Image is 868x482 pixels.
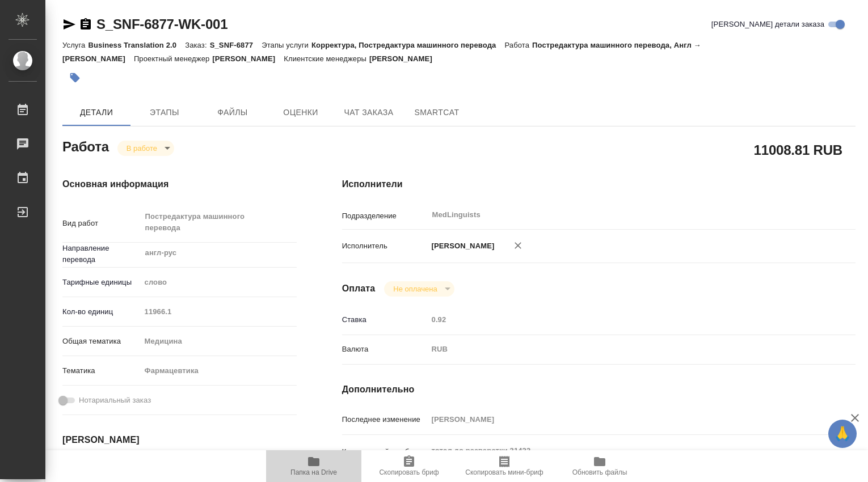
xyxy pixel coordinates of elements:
p: Ставка [342,314,428,325]
div: слово [141,273,297,292]
p: Исполнитель [342,240,428,252]
div: В работе [117,141,174,156]
p: Тарифные единицы [62,277,141,288]
a: S_SNF-6877-WK-001 [96,16,227,32]
p: Business Translation 2.0 [88,41,185,49]
p: [PERSON_NAME] [369,54,441,63]
button: Скопировать бриф [361,450,457,482]
button: Обновить файлы [552,450,647,482]
p: Проектный менеджер [134,54,212,63]
h4: Основная информация [62,177,297,191]
button: В работе [123,143,161,153]
span: Нотариальный заказ [79,395,151,406]
button: Скопировать ссылку для ЯМессенджера [62,18,76,31]
span: Детали [69,105,124,120]
span: Этапы [137,105,192,120]
p: Вид работ [62,218,141,229]
span: Файлы [205,105,260,120]
p: Корректура, Постредактура машинного перевода [311,41,504,49]
h2: Работа [62,136,109,156]
p: S_SNF-6877 [210,41,262,49]
p: Заказ: [185,41,209,49]
p: Этапы услуги [262,41,311,49]
p: Подразделение [342,210,428,222]
input: Пустое поле [428,311,813,328]
span: Скопировать бриф [379,468,439,476]
h4: Исполнители [342,177,856,191]
button: Не оплачена [390,284,440,294]
textarea: тотал до разверстки 31433 [428,441,813,460]
input: Пустое поле [141,303,297,320]
p: Клиентские менеджеры [284,54,369,63]
p: Валюта [342,344,428,355]
p: Комментарий к работе [342,446,428,458]
p: Работа [504,41,532,49]
button: Скопировать ссылку [79,18,92,31]
button: Удалить исполнителя [505,233,530,258]
div: RUB [428,340,813,359]
p: Тематика [62,365,141,377]
div: Фармацевтика [141,361,297,380]
h2: 11008.81 RUB [754,140,842,159]
div: В работе [384,281,454,297]
p: Услуга [62,41,88,49]
span: Чат заказа [342,105,396,120]
h4: Дополнительно [342,383,856,396]
h4: [PERSON_NAME] [62,433,297,447]
p: [PERSON_NAME] [428,240,495,252]
button: Скопировать мини-бриф [457,450,552,482]
button: Папка на Drive [266,450,361,482]
p: Последнее изменение [342,414,428,425]
h4: Оплата [342,282,376,295]
span: Оценки [273,105,328,120]
p: Общая тематика [62,336,141,347]
p: [PERSON_NAME] [212,54,284,63]
button: 🙏 [828,420,857,448]
button: Добавить тэг [62,65,87,90]
span: 🙏 [833,422,852,446]
span: SmartCat [410,105,464,120]
p: Направление перевода [62,243,141,265]
span: [PERSON_NAME] детали заказа [711,19,824,30]
span: Скопировать мини-бриф [465,468,543,476]
div: Медицина [141,332,297,351]
span: Обновить файлы [572,468,627,476]
span: Папка на Drive [290,468,337,476]
p: Кол-во единиц [62,306,141,318]
input: Пустое поле [428,411,813,428]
